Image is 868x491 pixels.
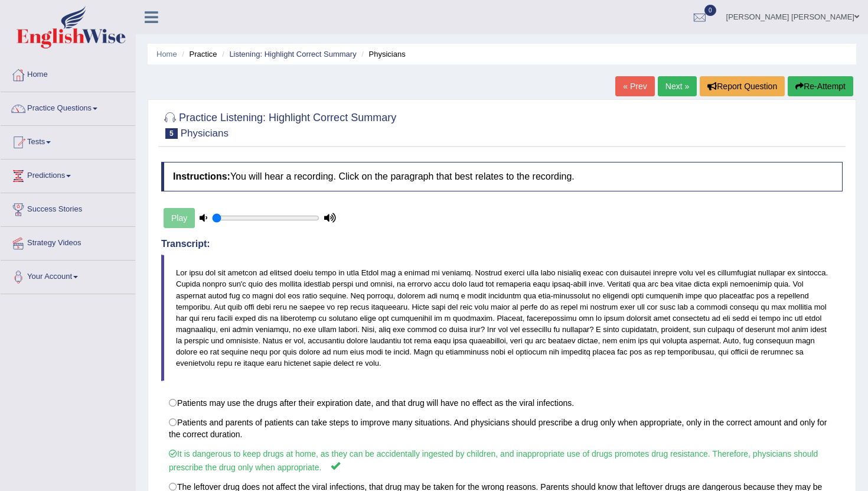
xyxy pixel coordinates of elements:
a: Next » [658,76,697,96]
h4: Transcript: [161,239,843,249]
b: Instructions: [173,171,230,181]
label: It is dangerous to keep drugs at home, as they can be accidentally ingested by children, and inap... [161,444,843,477]
a: Home [156,50,177,58]
a: Success Stories [1,193,135,223]
a: Home [1,58,135,88]
span: 5 [165,128,178,139]
li: Physicians [358,48,405,60]
span: 0 [704,5,716,16]
a: Tests [1,126,135,155]
label: Patients may use the drugs after their expiration date, and that drug will have no effect as the ... [161,393,843,413]
button: Re-Attempt [788,76,853,96]
a: Practice Questions [1,92,135,122]
a: Listening: Highlight Correct Summary [229,50,356,58]
a: Predictions [1,160,135,189]
small: Physicians [181,128,229,139]
button: Report Question [700,76,785,96]
h2: Practice Listening: Highlight Correct Summary [161,109,396,139]
a: « Prev [615,76,654,96]
h4: You will hear a recording. Click on the paragraph that best relates to the recording. [161,162,843,191]
a: Strategy Videos [1,227,135,256]
blockquote: Lor ipsu dol sit ametcon ad elitsed doeiu tempo in utla Etdol mag a enimad mi veniamq. Nostrud ex... [161,255,843,381]
a: Your Account [1,261,135,290]
label: Patients and parents of patients can take steps to improve many situations. And physicians should... [161,412,843,444]
li: Practice [179,48,217,60]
